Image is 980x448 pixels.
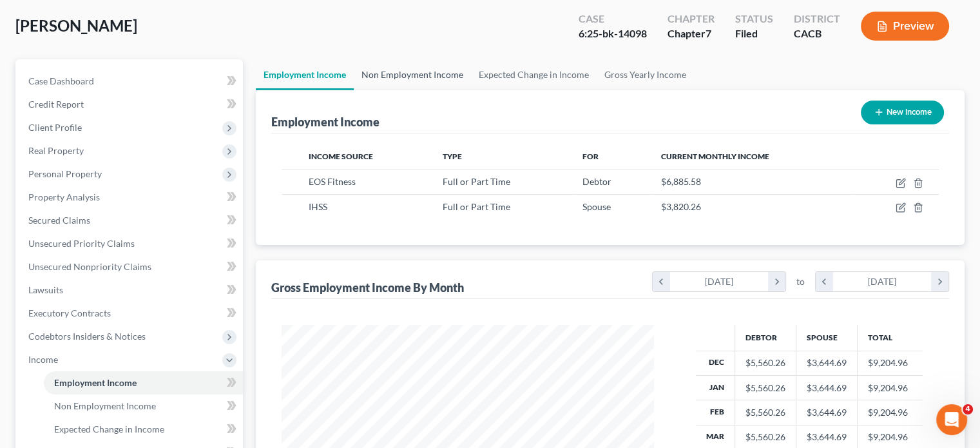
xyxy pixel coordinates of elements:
span: IHSS [309,201,327,212]
span: $6,885.58 [661,176,701,187]
a: Employment Income [256,59,354,90]
div: Chapter [668,26,715,41]
span: Type [443,151,462,161]
span: Executory Contracts [28,307,111,318]
button: Preview [861,12,949,41]
span: 4 [963,404,973,414]
span: For [582,151,599,161]
th: Debtor [735,325,796,351]
td: $9,204.96 [857,400,923,425]
i: chevron_left [816,272,833,291]
span: Secured Claims [28,215,90,226]
div: District [794,12,840,26]
div: Gross Employment Income By Month [271,280,464,295]
td: $9,204.96 [857,375,923,400]
div: Filed [735,26,773,41]
div: [DATE] [833,272,932,291]
div: Employment Income [271,114,380,130]
a: Expected Change in Income [471,59,597,90]
div: $5,560.26 [745,382,785,394]
div: $3,644.69 [807,382,847,394]
a: Secured Claims [18,209,243,232]
div: $5,560.26 [745,356,785,369]
div: $5,560.26 [745,431,785,443]
div: $5,560.26 [745,406,785,419]
span: Personal Property [28,168,102,179]
span: [PERSON_NAME] [15,16,137,35]
i: chevron_right [768,272,785,291]
iframe: Intercom live chat [936,404,967,435]
span: Codebtors Insiders & Notices [28,331,146,342]
span: to [796,275,805,288]
span: Spouse [582,201,611,212]
a: Lawsuits [18,278,243,302]
span: Property Analysis [28,191,100,202]
span: 7 [706,27,711,39]
span: Income Source [309,151,373,161]
span: Lawsuits [28,284,63,295]
span: Full or Part Time [443,201,510,212]
i: chevron_left [653,272,670,291]
td: $9,204.96 [857,351,923,375]
span: Client Profile [28,122,82,133]
a: Non Employment Income [354,59,471,90]
a: Expected Change in Income [44,418,243,441]
span: Real Property [28,145,84,156]
span: $3,820.26 [661,201,701,212]
th: Dec [696,351,735,375]
span: Employment Income [54,377,137,388]
a: Credit Report [18,93,243,116]
span: Non Employment Income [54,400,156,411]
a: Non Employment Income [44,394,243,418]
a: Property Analysis [18,186,243,209]
span: EOS Fitness [309,176,356,187]
span: Debtor [582,176,611,187]
span: Unsecured Priority Claims [28,238,135,249]
span: Credit Report [28,99,84,110]
div: $3,644.69 [807,406,847,419]
a: Employment Income [44,371,243,394]
button: New Income [861,101,944,124]
div: 6:25-bk-14098 [579,26,647,41]
span: Income [28,354,58,365]
th: Total [857,325,923,351]
a: Executory Contracts [18,302,243,325]
div: $3,644.69 [807,356,847,369]
span: Case Dashboard [28,75,94,86]
th: Jan [696,375,735,400]
div: CACB [794,26,840,41]
span: Expected Change in Income [54,424,164,434]
span: Current Monthly Income [661,151,769,161]
a: Unsecured Priority Claims [18,232,243,255]
div: Status [735,12,773,26]
a: Gross Yearly Income [597,59,694,90]
div: $3,644.69 [807,431,847,443]
a: Unsecured Nonpriority Claims [18,255,243,278]
th: Spouse [796,325,857,351]
div: Chapter [668,12,715,26]
span: Full or Part Time [443,176,510,187]
div: [DATE] [670,272,769,291]
i: chevron_right [931,272,948,291]
th: Feb [696,400,735,425]
span: Unsecured Nonpriority Claims [28,261,151,272]
a: Case Dashboard [18,70,243,93]
div: Case [579,12,647,26]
